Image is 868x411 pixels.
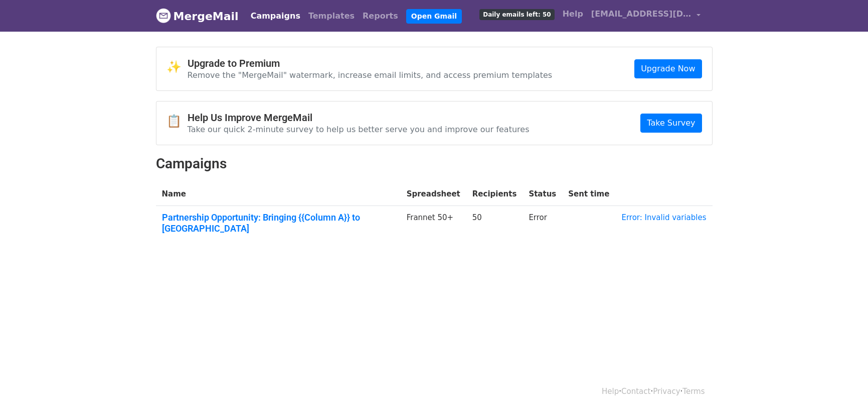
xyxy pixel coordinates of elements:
[466,182,523,206] th: Recipients
[156,182,401,206] th: Name
[523,206,562,244] td: Error
[621,213,706,222] a: Error: Invalid variables
[156,6,239,27] a: MergeMail
[523,182,562,206] th: Status
[640,114,702,133] a: Take Survey
[602,387,619,396] a: Help
[304,6,359,26] a: Templates
[653,387,680,396] a: Privacy
[475,4,558,24] a: Daily emails left: 50
[247,6,304,26] a: Campaigns
[401,206,466,244] td: Frannet 50+
[162,212,395,234] a: Partnership Opportunity: Bringing {{Column A}} to [GEOGRAPHIC_DATA]
[466,206,523,244] td: 50
[188,124,530,135] p: Take our quick 2-minute survey to help us better serve you and improve our features
[682,387,705,396] a: Terms
[818,363,868,411] iframe: Chat Widget
[401,182,466,206] th: Spreadsheet
[621,387,650,396] a: Contact
[591,8,691,20] span: [EMAIL_ADDRESS][DOMAIN_NAME]
[634,59,702,78] a: Upgrade Now
[406,9,462,24] a: Open Gmail
[188,112,530,124] h4: Help Us Improve MergeMail
[156,155,713,172] h2: Campaigns
[166,114,188,129] span: 📋
[559,4,587,24] a: Help
[562,182,615,206] th: Sent time
[156,8,171,23] img: MergeMail logo
[188,57,553,69] h4: Upgrade to Premium
[479,9,554,20] span: Daily emails left: 50
[587,4,705,28] a: [EMAIL_ADDRESS][DOMAIN_NAME]
[359,6,402,26] a: Reports
[166,60,188,74] span: ✨
[188,70,553,80] p: Remove the "MergeMail" watermark, increase email limits, and access premium templates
